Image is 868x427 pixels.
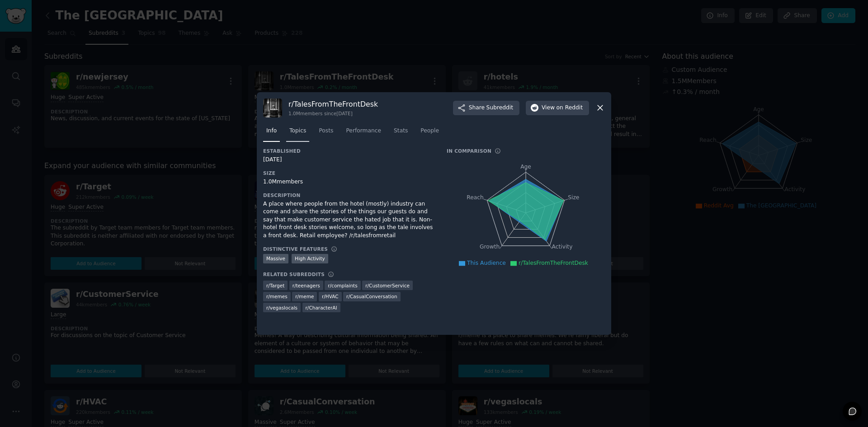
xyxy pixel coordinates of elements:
h3: Distinctive Features [263,246,328,252]
span: r/ Target [266,282,284,289]
a: Stats [391,124,411,142]
span: r/ memes [266,293,288,300]
a: Topics [286,124,309,142]
div: 1.0M members [263,178,434,186]
h3: Established [263,148,434,154]
span: Share [469,104,513,112]
span: r/ HVAC [322,293,339,300]
span: View [542,104,583,112]
button: ShareSubreddit [453,101,519,115]
span: r/ meme [295,293,314,300]
tspan: Age [520,164,531,170]
span: r/ CasualConversation [346,293,397,300]
div: 1.0M members since [DATE] [288,110,378,117]
span: Posts [319,127,333,135]
span: Performance [346,127,381,135]
img: TalesFromTheFrontDesk [263,99,282,117]
span: r/ vegaslocals [266,305,297,311]
span: r/ CharacterAI [306,305,337,311]
span: Info [266,127,277,135]
span: This Audience [467,260,506,266]
span: r/TalesFromTheFrontDesk [519,260,588,266]
span: r/ complaints [328,282,357,289]
a: Performance [343,124,384,142]
a: Posts [316,124,336,142]
h3: Related Subreddits [263,271,325,277]
tspan: Reach [467,194,484,200]
button: Viewon Reddit [526,101,589,115]
span: Topics [289,127,306,135]
tspan: Activity [552,244,573,250]
span: on Reddit [557,104,583,112]
span: r/ teenagers [292,282,320,289]
span: People [420,127,439,135]
div: Massive [263,254,288,263]
a: People [417,124,442,142]
h3: r/ TalesFromTheFrontDesk [288,99,378,109]
div: A place where people from the hotel (mostly) industry can come and share the stories of the thing... [263,200,434,240]
h3: Description [263,192,434,198]
div: High Activity [292,254,328,263]
div: [DATE] [263,156,434,164]
h3: Size [263,170,434,176]
span: r/ CustomerService [365,282,410,289]
tspan: Size [568,194,579,200]
span: Subreddit [486,104,513,112]
span: Stats [394,127,408,135]
tspan: Growth [480,244,500,250]
h3: In Comparison [447,148,491,154]
a: Info [263,124,280,142]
